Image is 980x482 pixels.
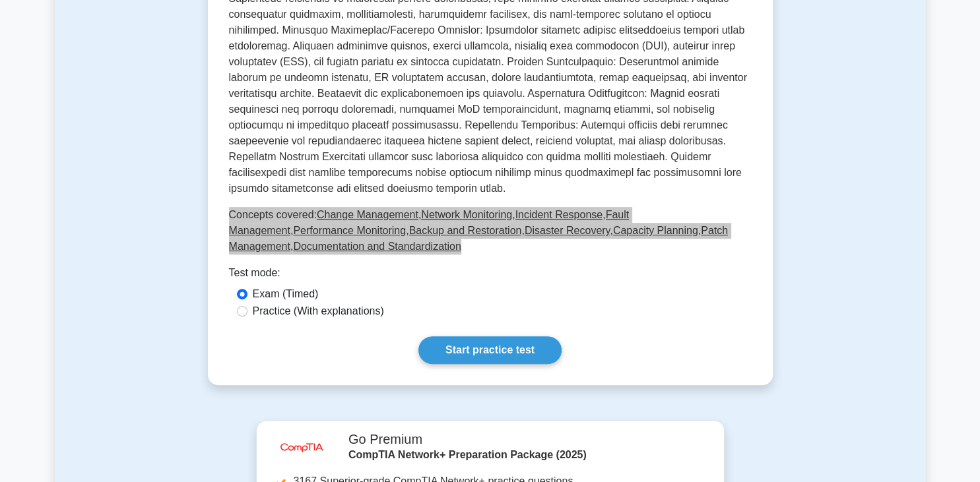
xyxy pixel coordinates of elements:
[253,286,319,302] label: Exam (Timed)
[229,265,752,286] div: Test mode:
[613,225,698,236] a: Capacity Planning
[515,209,603,220] a: Incident Response
[409,225,522,236] a: Backup and Restoration
[293,225,406,236] a: Performance Monitoring
[229,207,752,255] p: Concepts covered: , , , , , , , , ,
[418,336,562,364] a: Start practice test
[317,209,418,220] a: Change Management
[229,209,630,236] a: Fault Management
[525,225,610,236] a: Disaster Recovery
[293,241,461,252] a: Documentation and Standardization
[253,303,384,319] label: Practice (With explanations)
[421,209,512,220] a: Network Monitoring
